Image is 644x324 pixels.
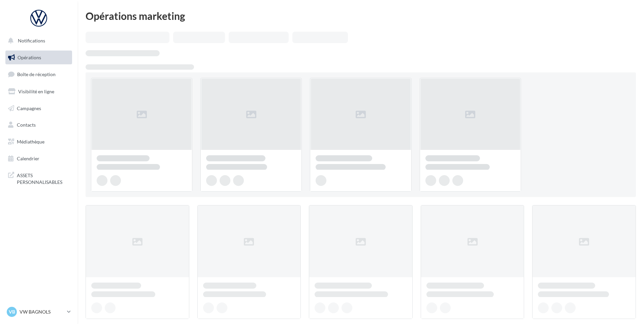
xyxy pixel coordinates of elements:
a: Contacts [4,118,73,132]
span: Notifications [18,38,45,43]
a: Visibilité en ligne [4,85,73,99]
a: Opérations [4,51,73,65]
a: Campagnes [4,101,73,116]
a: ASSETS PERSONNALISABLES [4,168,73,188]
span: Médiathèque [17,139,44,144]
span: Visibilité en ligne [18,89,54,94]
span: Opérations [18,55,41,60]
span: VB [9,309,15,315]
button: Notifications [4,34,71,48]
span: Boîte de réception [17,71,56,77]
p: VW BAGNOLS [20,309,64,315]
a: Boîte de réception [4,67,73,82]
span: Calendrier [17,156,39,161]
a: Calendrier [4,152,73,166]
span: Contacts [17,122,36,128]
span: ASSETS PERSONNALISABLES [17,171,69,185]
div: Opérations marketing [86,11,636,21]
a: VB VW BAGNOLS [5,305,72,318]
span: Campagnes [17,105,41,111]
a: Médiathèque [4,135,73,149]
